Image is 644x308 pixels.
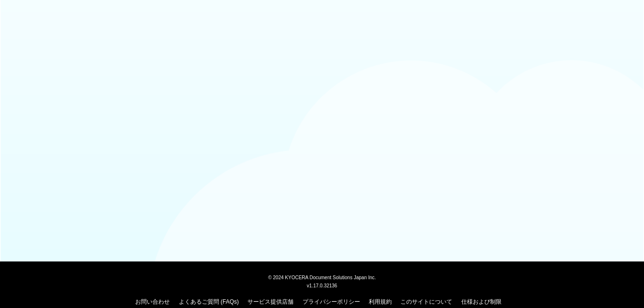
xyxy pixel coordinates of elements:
a: プライバシーポリシー [303,298,360,305]
a: 利用規約 [369,298,392,305]
a: サービス提供店舗 [247,298,293,305]
a: よくあるご質問 (FAQs) [179,298,239,305]
a: 仕様および制限 [461,298,502,305]
span: v1.17.0.32136 [307,283,337,288]
a: お問い合わせ [135,298,170,305]
a: このサイトについて [400,298,452,305]
span: © 2024 KYOCERA Document Solutions Japan Inc. [268,274,376,280]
